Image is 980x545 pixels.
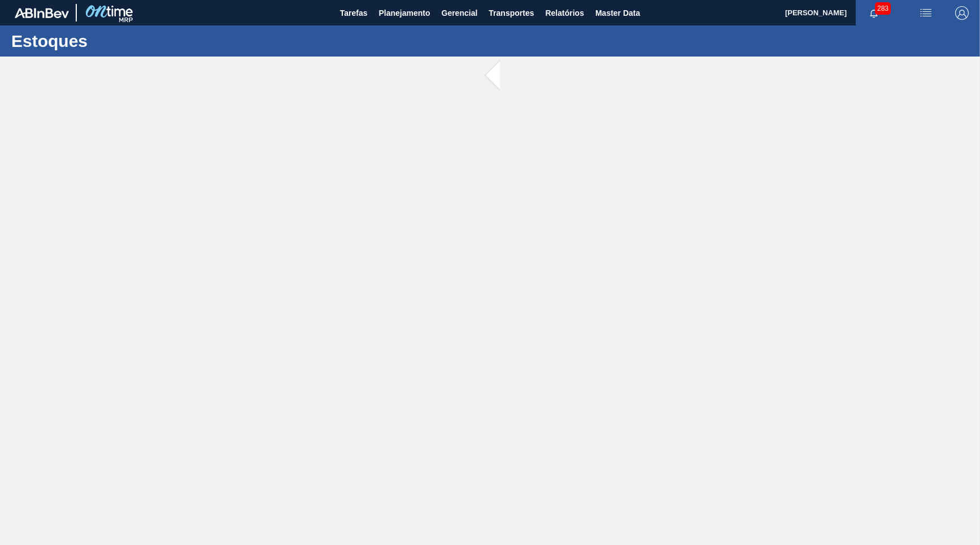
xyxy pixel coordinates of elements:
img: userActions [919,6,933,20]
span: Transportes [489,6,534,20]
span: Planejamento [378,6,430,20]
span: Master Data [595,6,640,20]
img: TNhmsLtSVTkK8tSr43FrP2fwEKptu5GPRR3wAAAABJRU5ErkJggg== [15,8,69,18]
span: 283 [875,2,891,15]
span: Tarefas [340,6,368,20]
img: Logout [955,6,969,20]
span: Gerencial [442,6,478,20]
button: Notificações [856,5,892,21]
span: Relatórios [545,6,583,20]
h1: Estoques [11,34,212,47]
